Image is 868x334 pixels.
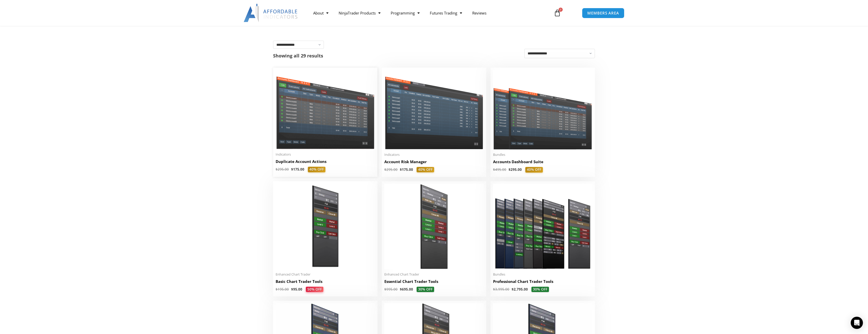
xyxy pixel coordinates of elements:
[384,167,398,172] bdi: 295.00
[467,7,492,19] a: Reviews
[512,287,514,292] span: $
[493,167,506,172] bdi: 495.00
[493,184,592,269] img: ProfessionalToolsBundlePage
[276,272,375,277] span: Enhanced Chart Trader
[384,279,484,287] a: Essential Chart Trader Tools
[334,7,386,19] a: NinjaTrader Products
[306,286,324,292] span: 50% OFF
[493,167,495,172] span: $
[384,70,484,149] img: Account Risk Manager
[525,167,543,173] span: 40% OFF
[276,287,278,292] span: $
[400,167,413,172] bdi: 175.00
[291,167,304,172] bdi: 175.00
[308,7,334,19] a: About
[244,4,298,22] img: LogoAI | Affordable Indicators – NinjaTrader
[273,53,323,58] p: Showing all 29 results
[276,279,375,284] h2: Basic Chart Trader Tools
[509,167,511,172] span: $
[425,7,467,19] a: Futures Trading
[384,184,484,269] img: Essential Chart Trader Tools
[524,49,595,58] select: Shop order
[291,167,293,172] span: $
[493,287,495,292] span: $
[587,11,619,15] span: MEMBERS AREA
[509,167,522,172] bdi: 295.00
[400,287,402,292] span: $
[559,8,563,12] span: 0
[384,287,386,292] span: $
[493,287,509,292] bdi: 3,995.00
[276,279,375,287] a: Basic Chart Trader Tools
[493,153,592,157] span: Bundles
[384,159,484,164] h2: Account Risk Manager
[531,287,549,292] span: 30% OFF
[493,279,592,284] h2: Professional Chart Trader Tools
[384,167,386,172] span: $
[276,70,375,149] img: Duplicate Account Actions
[308,167,325,172] span: 40% OFF
[493,279,592,287] a: Professional Chart Trader Tools
[493,272,592,277] span: Bundles
[417,167,434,173] span: 40% OFF
[276,167,278,172] span: $
[276,167,289,172] bdi: 295.00
[493,70,592,149] img: Accounts Dashboard Suite
[493,159,592,164] h2: Accounts Dashboard Suite
[417,287,434,292] span: 30% OFF
[546,6,569,20] a: 0
[384,272,484,277] span: Enhanced Chart Trader
[276,152,375,157] span: Indicators
[582,8,624,18] a: MEMBERS AREA
[276,184,375,269] img: BasicTools
[291,287,293,292] span: $
[384,287,398,292] bdi: 995.00
[386,7,425,19] a: Programming
[384,279,484,284] h2: Essential Chart Trader Tools
[276,159,375,164] h2: Duplicate Account Actions
[291,287,302,292] bdi: 95.00
[276,287,289,292] bdi: 195.00
[308,7,548,19] nav: Menu
[512,287,528,292] bdi: 2,795.00
[276,159,375,167] a: Duplicate Account Actions
[400,167,402,172] span: $
[493,159,592,167] a: Accounts Dashboard Suite
[851,317,863,329] div: Open Intercom Messenger
[384,159,484,167] a: Account Risk Manager
[400,287,413,292] bdi: 695.00
[384,153,484,157] span: Indicators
